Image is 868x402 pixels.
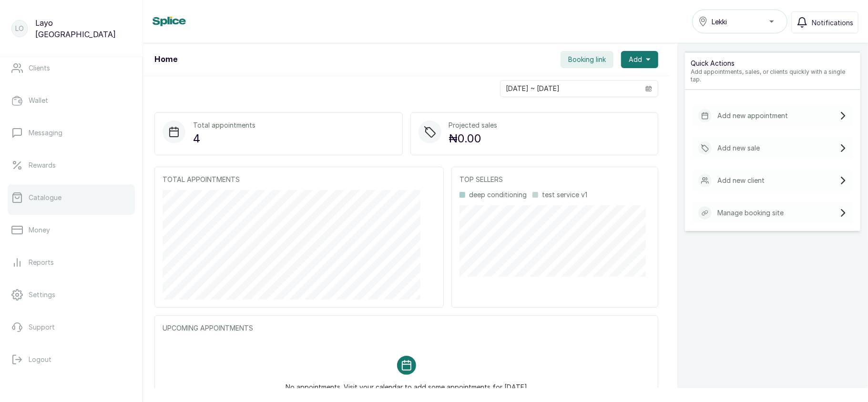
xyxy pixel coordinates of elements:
[163,175,436,184] p: TOTAL APPOINTMENTS
[193,130,255,147] p: 4
[692,10,787,33] button: Lekki
[29,225,50,235] p: Money
[717,208,784,218] p: Manage booking site
[29,128,62,138] p: Messaging
[629,55,642,64] span: Add
[8,55,135,81] a: Clients
[460,175,650,184] p: TOP SELLERS
[29,161,56,170] p: Rewards
[691,68,855,83] p: Add appointments, sales, or clients quickly with a single tap.
[449,121,498,130] p: Projected sales
[812,18,853,28] span: Notifications
[15,24,24,33] p: LO
[8,184,135,211] a: Catalogue
[35,17,131,40] p: Layo [GEOGRAPHIC_DATA]
[29,193,61,202] p: Catalogue
[791,11,858,33] button: Notifications
[717,111,788,121] p: Add new appointment
[8,120,135,146] a: Messaging
[500,80,640,97] input: Select date
[712,17,727,27] span: Lekki
[29,322,55,332] p: Support
[29,96,48,105] p: Wallet
[154,54,177,65] h1: Home
[193,121,255,130] p: Total appointments
[691,59,855,68] p: Quick Actions
[8,87,135,114] a: Wallet
[8,152,135,179] a: Rewards
[717,143,760,153] p: Add new sale
[568,55,606,64] span: Booking link
[29,355,51,364] p: Logout
[449,130,498,147] p: ₦0.00
[717,176,765,185] p: Add new client
[8,281,135,308] a: Settings
[621,51,658,68] button: Add
[8,314,135,341] a: Support
[645,85,652,92] svg: calendar
[29,258,54,267] p: Reports
[8,217,135,243] a: Money
[561,51,613,68] button: Booking link
[469,190,527,200] p: deep conditioning
[8,249,135,276] a: Reports
[29,63,50,73] p: Clients
[286,375,527,392] p: No appointments. Visit your calendar to add some appointments for [DATE]
[163,323,650,333] p: UPCOMING APPOINTMENTS
[29,290,55,300] p: Settings
[8,346,135,373] button: Logout
[542,190,587,200] p: test service v1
